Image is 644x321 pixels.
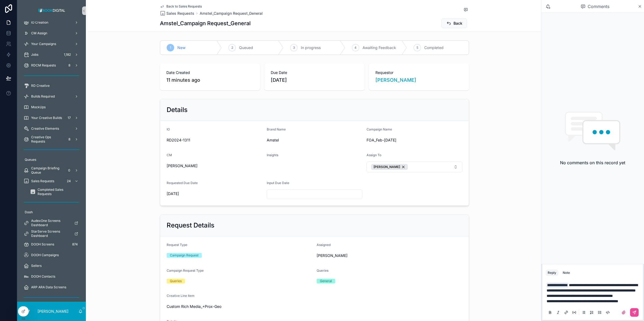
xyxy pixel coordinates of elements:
[166,76,200,84] p: 11 minutes ago
[20,81,83,91] a: RD Creative
[200,11,263,16] a: Amstel_Campaign Request_General
[20,282,83,292] a: ARP ARA Data Screens
[20,218,83,228] a: AudexOne Screens Dashboard
[31,285,66,289] span: ARP ARA Data Screens
[31,42,56,46] span: Your Campaigns
[31,219,70,227] span: AudexOne Screens Dashboard
[317,268,328,273] span: Queries
[167,181,198,185] span: Requested Due Date
[166,11,194,16] span: Sales Requests
[20,272,83,281] a: DOOH Contacts
[160,20,251,27] h1: Amstel_Campaign Request_General
[20,176,83,186] a: Sales Requests24
[231,46,233,50] span: 2
[66,136,72,143] div: 8
[375,70,463,75] span: Requestor
[588,3,609,10] span: Comments
[66,115,72,121] div: 17
[167,127,170,131] span: IO
[20,240,83,249] a: DOOH Screens874
[38,309,68,314] p: [PERSON_NAME]
[267,127,286,131] span: Brand Name
[367,162,462,172] button: Select Button
[31,179,54,183] span: Sales Requests
[20,113,83,123] a: Your Creative Builds17
[36,6,67,15] img: App logo
[31,126,59,131] span: Creative Elements
[31,242,54,247] span: DOOH Screens
[31,94,55,99] span: Builds Required
[31,105,46,109] span: MockUps
[167,153,172,157] span: CM
[31,135,64,144] span: Creative Ops Requests
[367,127,392,131] span: Campaign Name
[424,45,444,50] span: Completed
[166,70,254,75] span: Date Created
[31,84,50,88] span: RD Creative
[563,271,570,275] div: Note
[31,229,70,238] span: StarServe Screens Dashboard
[20,261,83,271] a: Sellers
[293,46,295,50] span: 3
[17,21,86,302] div: scrollable content
[546,270,558,276] button: Reply
[375,76,416,84] a: [PERSON_NAME]
[561,270,572,276] button: Note
[166,4,202,9] span: Back to Sales Requests
[167,137,262,143] span: RD2024-1311
[160,4,202,9] a: Back to Sales Requests
[66,62,72,69] div: 8
[317,253,462,258] span: [PERSON_NAME]
[160,11,194,16] a: Sales Requests
[20,207,83,217] a: Dooh
[20,166,83,175] a: Campaign Briefing Queue0
[354,46,357,50] span: 4
[31,166,64,175] span: Campaign Briefing Queue
[71,241,79,248] div: 874
[560,159,625,166] h2: No comments on this record yet
[20,124,83,133] a: Creative Elements
[167,243,187,247] span: Request Type
[31,264,42,268] span: Sellers
[167,268,204,273] span: Campaign Request Type
[167,294,195,298] span: Creative Line Item
[267,137,363,143] span: Amstel
[177,45,185,50] span: New
[363,45,396,50] span: Awaiting Feedback
[20,92,83,101] a: Builds Required
[20,135,83,144] a: Creative Ops Requests8
[25,158,36,162] span: Queues
[453,21,462,26] span: Back
[20,50,83,59] a: Jobs1,182
[25,210,33,214] span: Dooh
[66,167,72,174] div: 0
[167,221,214,230] h2: Request Details
[371,164,408,170] button: Unselect 5
[31,116,62,120] span: Your Creative Builds
[20,18,83,27] a: IO Creation
[441,18,467,28] button: Back
[267,153,278,157] span: Insights
[20,250,83,260] a: DOOH Campaigns
[301,45,321,50] span: In progress
[20,155,83,165] a: Queues
[31,253,59,257] span: DOOH Campaigns
[38,188,77,196] span: Completed Sales Requests
[31,20,48,25] span: IO Creation
[167,191,262,196] span: [DATE]
[317,243,331,247] span: Assigned
[20,39,83,49] a: Your Campaigns
[267,181,289,185] span: Input Due Date
[27,187,83,197] a: Completed Sales Requests
[167,106,188,114] h2: Details
[271,70,358,75] span: Due Date
[20,229,83,238] a: StarServe Screens Dashboard
[31,63,56,68] span: RDCM Requests
[374,165,400,169] span: [PERSON_NAME]
[31,53,38,57] span: Jobs
[170,46,171,50] span: 1
[271,76,358,84] span: [DATE]
[367,137,462,143] span: FOA_Feb-[DATE]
